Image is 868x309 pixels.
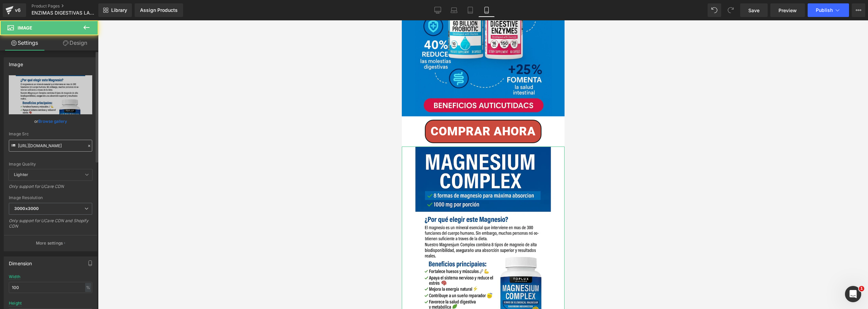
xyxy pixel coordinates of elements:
div: or [9,118,92,125]
div: v6 [14,6,22,15]
div: Image Resolution [9,195,92,200]
input: auto [9,282,92,293]
b: Lighter [14,172,28,177]
b: 3000x3000 [14,206,39,211]
div: Only support for UCare CDN [9,184,92,194]
a: Browse gallery [38,115,67,127]
div: Dimension [9,257,32,266]
div: Assign Products [140,7,178,13]
a: Desktop [430,3,446,17]
a: Design [51,35,100,51]
button: More settings [4,235,97,251]
div: Image Quality [9,162,92,167]
a: Tablet [462,3,478,17]
a: Product Pages [32,3,110,9]
a: v6 [3,3,26,17]
span: COMPRAR AHORA [29,105,134,117]
div: Image Src [9,132,92,136]
button: Redo [724,3,737,17]
input: Link [9,140,92,152]
button: Publish [808,3,849,17]
button: Undo [708,3,721,17]
div: Only support for UCare CDN and Shopify CDN [9,218,92,233]
div: Height [9,301,22,306]
span: Publish [816,7,833,13]
span: ENZIMAS DIGESTIVAS LANDING [32,10,97,16]
button: More [852,3,865,17]
div: % [85,283,91,292]
a: COMPRAR AHORA [23,99,139,123]
span: Image [18,25,32,31]
a: New Library [98,3,132,17]
p: More settings [36,240,63,246]
div: Width [9,274,20,279]
span: 1 [859,286,864,291]
span: Library [111,7,127,13]
div: Image [9,58,23,67]
a: Preview [770,3,805,17]
span: Preview [778,7,797,14]
a: Laptop [446,3,462,17]
span: Save [748,7,759,14]
iframe: Intercom live chat [845,286,861,302]
a: Mobile [478,3,495,17]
